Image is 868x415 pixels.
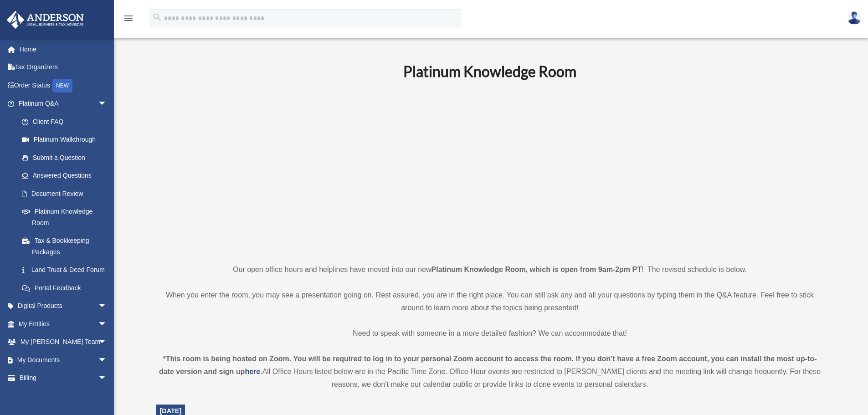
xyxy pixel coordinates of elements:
a: Answered Questions [13,167,121,185]
p: Need to speak with someone in a more detailed fashion? We can accommodate that! [156,327,824,340]
a: menu [123,16,134,24]
p: Our open office hours and helplines have moved into our new ! The revised schedule is below. [156,263,824,276]
strong: . [260,368,262,375]
span: arrow_drop_down [98,333,116,352]
p: When you enter the room, you may see a presentation going on. Rest assured, you are in the right ... [156,289,824,314]
span: arrow_drop_down [98,369,116,388]
strong: *This room is being hosted on Zoom. You will be required to log in to your personal Zoom account ... [159,355,817,375]
a: Home [6,40,121,58]
a: Document Review [13,184,121,203]
a: Tax Organizers [6,58,121,77]
i: menu [123,13,134,24]
a: Submit a Question [13,149,121,167]
i: search [152,12,162,22]
span: arrow_drop_down [98,297,116,316]
a: Portal Feedback [13,279,121,297]
span: arrow_drop_down [98,95,116,113]
a: Billingarrow_drop_down [6,369,121,387]
a: Order StatusNEW [6,76,121,95]
iframe: 231110_Toby_KnowledgeRoom [353,92,627,246]
a: Digital Productsarrow_drop_down [6,297,121,315]
b: Platinum Knowledge Room [403,62,576,80]
a: here [245,368,260,375]
a: My Documentsarrow_drop_down [6,351,121,369]
span: [DATE] [160,407,182,415]
div: NEW [52,79,72,92]
a: Land Trust & Deed Forum [13,261,121,279]
a: My Entitiesarrow_drop_down [6,315,121,333]
a: Client FAQ [13,113,121,131]
a: Tax & Bookkeeping Packages [13,232,121,261]
a: Platinum Q&Aarrow_drop_down [6,95,121,113]
a: Platinum Knowledge Room [13,203,116,232]
span: arrow_drop_down [98,315,116,333]
a: Platinum Walkthrough [13,131,121,149]
img: Anderson Advisors Platinum Portal [4,11,87,29]
div: All Office Hours listed below are in the Pacific Time Zone. Office Hour events are restricted to ... [156,353,824,391]
img: User Pic [847,11,861,25]
a: My [PERSON_NAME] Teamarrow_drop_down [6,333,121,351]
strong: Platinum Knowledge Room, which is open from 9am-2pm PT [431,266,642,273]
span: arrow_drop_down [98,351,116,369]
